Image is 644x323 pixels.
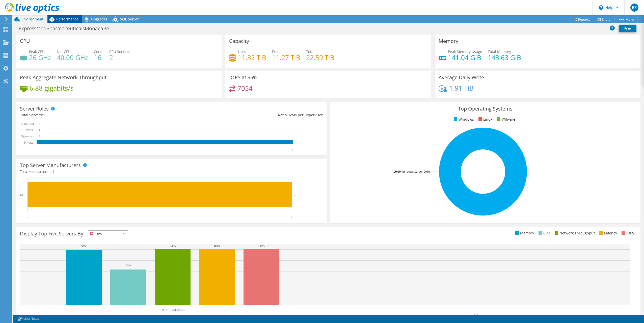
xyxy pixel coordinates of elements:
[570,15,594,23] a: Reports
[229,75,257,80] h3: IOPS at 95%
[39,135,40,138] text: 0
[514,230,534,236] li: Memory
[57,49,71,54] span: Net CPU
[237,86,253,91] h4: 7054
[20,193,25,197] text: Dell
[30,85,73,91] h4: 6.88 gigabits/s
[39,129,40,131] text: 0
[29,55,51,60] h4: 26 GHz
[496,117,515,122] li: VMware
[126,264,131,267] text: 64%
[160,308,185,312] text: PIONEERSERVER
[439,75,484,80] h3: Average Daily Write
[109,55,130,60] h4: 2
[20,112,171,118] div: Total Servers:
[448,49,482,54] span: Peak Memory Usage
[171,112,323,118] div: Ratio: VMs per Hypervisor
[292,148,293,152] text: 1
[306,55,334,60] h4: 22.59 TiB
[238,55,266,60] h4: 11.32 TiB
[24,141,34,144] text: Physical
[594,15,614,23] a: Share
[449,85,474,91] h4: 1.91 TiB
[88,231,128,237] span: IOPS
[272,49,279,54] span: Free
[94,49,103,54] span: Cores
[29,49,45,54] span: Peak CPU
[56,17,78,21] span: Performance
[258,244,265,247] text: 100%
[401,170,430,173] tspan: Windows Server 2016
[553,230,595,236] li: Network Throughput
[57,55,88,60] h4: 40.00 GHz
[238,49,247,54] span: Used
[448,55,482,60] h4: 141.04 GiB
[21,17,44,21] span: Environment
[630,4,638,12] span: RZ
[36,148,37,152] text: 0
[288,113,290,117] span: 0
[619,25,636,32] a: Print
[620,230,634,236] li: IOPS
[392,170,401,173] tspan: 100.0%
[439,38,458,44] h3: Memory
[295,141,297,144] text: 1
[474,313,481,317] text: Other
[334,106,637,112] h3: Top Operating Systems
[43,113,45,117] span: 1
[477,117,492,122] li: Linux
[214,244,220,247] text: 100%
[537,230,550,236] li: CPU
[27,215,28,219] text: 0
[272,55,300,60] h4: 11.27 TiB
[94,55,103,60] h4: 16
[452,117,474,122] li: Windows
[21,134,34,138] text: Hypervisor
[26,128,35,132] text: Virtual
[306,49,314,54] span: Total
[169,244,176,247] text: 100%
[14,316,42,322] a: Project Notes
[614,15,638,23] a: More
[20,163,81,168] h3: Top Server Manufacturers
[20,38,30,44] h3: CPU
[21,122,34,125] text: Guest VM
[229,38,249,44] h3: Capacity
[598,230,617,236] li: Latency
[16,26,117,31] h1: ExpressMedPharmaceuticalsMonacaPA
[20,75,106,80] h3: Peak Aggregate Network Throughput
[294,193,296,196] text: 1
[20,169,323,174] h4: Total Manufacturers:
[291,215,292,219] text: 1
[109,49,130,54] span: CPU Sockets
[599,5,603,10] svg: \n
[488,49,511,54] span: Total Memory
[20,106,49,112] h3: Server Roles
[52,169,54,174] span: 1
[81,245,86,248] text: 98%
[488,55,521,60] h4: 143.63 GiB
[120,17,139,21] span: SQL Server
[39,122,40,125] text: 0
[91,17,108,21] span: Upgrades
